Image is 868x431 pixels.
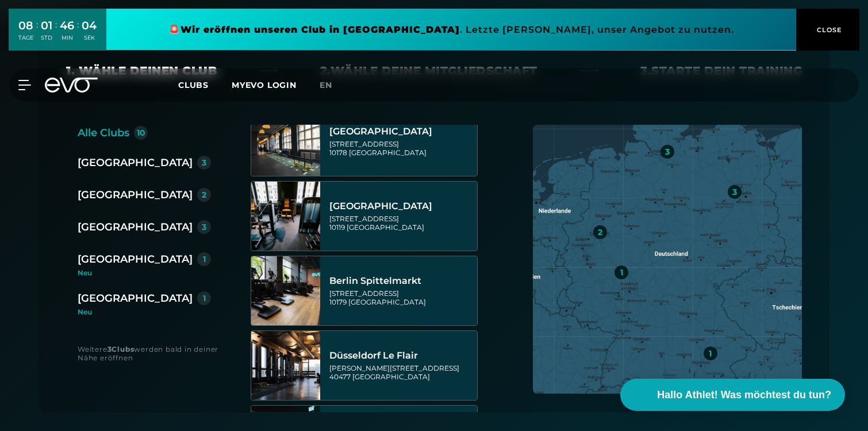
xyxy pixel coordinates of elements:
div: 46 [60,17,74,34]
div: [GEOGRAPHIC_DATA] [329,126,474,137]
div: Weitere werden bald in deiner Nähe eröffnen [78,345,228,362]
img: Düsseldorf Le Flair [251,331,320,400]
div: SEK [82,34,97,42]
span: Clubs [178,80,209,90]
a: en [320,79,346,92]
div: MIN [60,34,74,42]
div: 10 [137,129,145,137]
div: [GEOGRAPHIC_DATA] [78,219,193,235]
div: 3 [202,223,206,231]
div: [STREET_ADDRESS] 10178 [GEOGRAPHIC_DATA] [329,140,474,157]
img: Berlin Spittelmarkt [251,256,320,325]
div: Neu [78,270,220,276]
div: 01 [41,17,52,34]
div: [GEOGRAPHIC_DATA] [78,187,193,203]
div: Berlin Spittelmarkt [329,275,474,287]
div: 1 [709,349,712,357]
div: 2 [202,191,206,199]
div: Düsseldorf Le Flair [329,350,474,361]
div: STD [41,34,52,42]
strong: Clubs [112,345,134,353]
button: Hallo Athlet! Was möchtest du tun? [620,379,845,411]
div: Neu [78,309,211,315]
span: en [320,80,332,90]
div: [GEOGRAPHIC_DATA] [78,251,193,267]
a: Clubs [178,79,232,90]
div: 3 [665,148,670,156]
img: Berlin Alexanderplatz [251,107,320,176]
div: [STREET_ADDRESS] 10179 [GEOGRAPHIC_DATA] [329,289,474,306]
div: Alle Clubs [78,125,129,141]
div: 1 [203,255,206,263]
div: [STREET_ADDRESS] 10119 [GEOGRAPHIC_DATA] [329,214,474,232]
div: 2 [598,228,602,236]
div: [GEOGRAPHIC_DATA] [78,155,193,171]
div: 1 [203,294,206,302]
button: CLOSE [796,9,859,51]
a: MYEVO LOGIN [232,80,297,90]
div: 3 [202,159,206,167]
img: Berlin Rosenthaler Platz [251,182,320,251]
div: [PERSON_NAME][STREET_ADDRESS] 40477 [GEOGRAPHIC_DATA] [329,364,474,381]
span: CLOSE [814,25,842,35]
span: Hallo Athlet! Was möchtest du tun? [657,387,831,403]
div: TAGE [18,34,33,42]
div: 08 [18,17,33,34]
div: [GEOGRAPHIC_DATA] [78,290,193,306]
div: 04 [82,17,97,34]
div: 3 [732,188,737,196]
div: : [77,18,79,49]
div: 1 [620,268,623,276]
img: map [533,125,802,394]
div: [GEOGRAPHIC_DATA] [329,201,474,212]
div: : [55,18,57,49]
div: : [36,18,38,49]
strong: 3 [107,345,112,353]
